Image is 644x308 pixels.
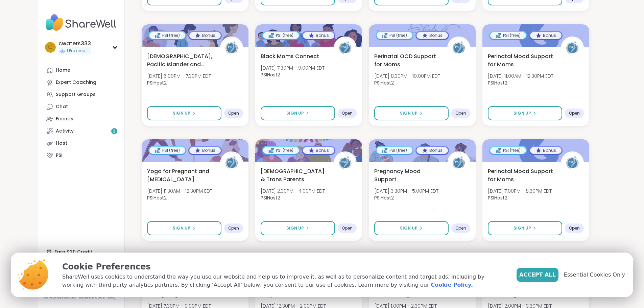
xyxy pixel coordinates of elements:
[147,79,167,86] b: PSIHost2
[261,106,335,120] button: Sign Up
[261,167,326,184] span: [DEMOGRAPHIC_DATA] & Trans Parents
[455,226,466,231] span: Open
[48,43,52,52] span: c
[400,225,418,231] span: Sign Up
[44,246,119,258] div: Earn $20 Credit
[44,89,119,101] a: Support Groups
[335,38,356,58] img: PSIHost2
[488,167,553,184] span: Perinatal Mood Support for Moms
[147,194,167,201] b: PSIHost2
[374,73,440,79] span: [DATE] 8:30PM - 10:00PM EDT
[490,147,526,154] div: PSI (free)
[342,226,353,231] span: Open
[400,110,418,116] span: Sign Up
[303,147,334,154] div: Bonus
[228,111,239,116] span: Open
[173,225,190,231] span: Sign Up
[56,152,63,159] div: PSI
[455,111,466,116] span: Open
[108,295,116,300] a: Blog
[62,261,506,273] p: Cookie Preferences
[448,152,469,173] img: PSIHost2
[44,76,119,89] a: Expert Coaching
[44,11,119,34] img: ShareWell Nav Logo
[335,152,356,173] img: PSIHost2
[147,188,212,194] span: [DATE] 11:30AM - 12:30PM EDT
[149,147,185,154] div: PSI (free)
[113,128,115,134] span: 2
[261,71,280,78] b: PSIHost2
[44,137,119,149] a: Host
[44,113,119,125] a: Friends
[149,32,185,39] div: PSI (free)
[488,221,562,235] button: Sign Up
[189,147,221,154] div: Bonus
[261,188,325,194] span: [DATE] 2:30PM - 4:00PM EDT
[514,225,531,231] span: Sign Up
[374,106,449,120] button: Sign Up
[374,167,440,184] span: Pregnancy Mood Support
[261,65,325,71] span: [DATE] 7:30PM - 9:00PM EDT
[228,226,239,231] span: Open
[147,52,213,69] span: [DEMOGRAPHIC_DATA], Pacific Islander and Desi Moms Support
[44,295,76,300] a: Safety Resources
[377,32,412,39] div: PSI (free)
[530,32,562,39] div: Bonus
[147,167,213,184] span: Yoga for Pregnant and [MEDICAL_DATA] Parents
[569,111,580,116] span: Open
[56,103,68,110] div: Chat
[261,52,319,61] span: Black Moms Connect
[147,73,211,79] span: [DATE] 6:00PM - 7:30PM EDT
[488,79,507,86] b: PSIHost2
[56,79,96,86] div: Expert Coaching
[67,48,88,54] span: 1 Pro credit
[431,281,473,289] a: Cookie Policy.
[374,188,438,194] span: [DATE] 3:30PM - 5:00PM EDT
[261,221,335,235] button: Sign Up
[286,225,304,231] span: Sign Up
[221,152,242,173] img: PSIHost2
[189,32,221,39] div: Bonus
[342,111,353,116] span: Open
[374,221,449,235] button: Sign Up
[147,106,221,120] button: Sign Up
[377,147,412,154] div: PSI (free)
[79,295,105,300] a: Redeem Code
[514,110,531,116] span: Sign Up
[62,273,506,289] p: ShareWell uses cookies to understand the way you use our website and help us to improve it, as we...
[374,52,440,69] span: Perinatal OCD Support for Moms
[303,32,334,39] div: Bonus
[564,271,625,279] span: Essential Cookies Only
[44,125,119,137] a: Activity2
[416,32,448,39] div: Bonus
[56,140,67,147] div: Host
[56,128,74,135] div: Activity
[530,147,562,154] div: Bonus
[286,110,304,116] span: Sign Up
[488,73,553,79] span: [DATE] 11:00AM - 12:30PM EDT
[374,79,394,86] b: PSIHost2
[56,67,70,74] div: Home
[44,149,119,162] a: PSI
[562,152,583,173] img: PSIHost2
[263,32,299,39] div: PSI (free)
[488,188,552,194] span: [DATE] 7:00PM - 8:30PM EDT
[488,106,562,120] button: Sign Up
[263,147,299,154] div: PSI (free)
[448,38,469,58] img: PSIHost2
[488,52,553,69] span: Perinatal Mood Support for Moms
[221,38,242,58] img: PSIHost2
[261,194,280,201] b: PSIHost2
[173,110,190,116] span: Sign Up
[58,40,91,47] div: cwaters333
[374,194,394,201] b: PSIHost2
[44,64,119,76] a: Home
[147,221,221,235] button: Sign Up
[569,226,580,231] span: Open
[517,268,558,282] button: Accept All
[56,91,96,98] div: Support Groups
[488,194,507,201] b: PSIHost2
[56,116,73,122] div: Friends
[416,147,448,154] div: Bonus
[44,101,119,113] a: Chat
